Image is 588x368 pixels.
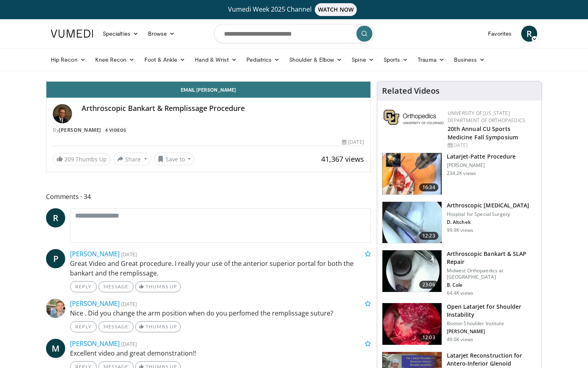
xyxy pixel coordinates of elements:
a: [PERSON_NAME] [59,127,101,133]
p: 234.2K views [447,170,476,177]
a: Thumbs Up [135,281,180,292]
small: [DATE] [121,340,137,348]
div: [DATE] [342,139,364,146]
span: Comments 34 [46,191,371,202]
small: [DATE] [121,251,137,258]
a: Thumbs Up [135,321,180,332]
a: University of [US_STATE] Department of Orthopaedics [448,110,525,124]
span: 23:06 [419,281,438,289]
input: Search topics, interventions [214,24,374,43]
a: R [46,208,65,227]
p: D. Altchek [447,219,530,225]
img: 617583_3.png.150x105_q85_crop-smart_upscale.jpg [382,153,442,195]
a: [PERSON_NAME] [70,249,120,258]
p: 99.9K views [447,227,473,233]
button: Save to [154,153,195,165]
img: 10039_3.png.150x105_q85_crop-smart_upscale.jpg [382,202,442,243]
p: Great Video and Great procedure. I really your use of the anterior superior portal for both the b... [70,259,371,278]
p: Nice . Did you change the arm position when do you perfomed the remplissage suture? [70,308,371,318]
a: Pediatrics [242,52,284,68]
span: WATCH NOW [315,3,357,16]
span: 16:34 [419,183,438,191]
a: Favorites [483,26,516,42]
a: Reply [70,321,97,332]
p: 49.0K views [447,336,473,343]
small: [DATE] [121,300,137,308]
a: Shoulder & Elbow [284,52,347,68]
div: [DATE] [448,142,535,149]
a: Business [449,52,490,68]
a: Browse [143,26,180,42]
h3: Latarjet-Patte Procedure [447,153,516,161]
a: [PERSON_NAME] [70,339,120,348]
a: Hand & Wrist [190,52,242,68]
a: Vumedi Week 2025 ChannelWATCH NOW [52,3,536,16]
a: 209 Thumbs Up [53,153,110,165]
p: Hospital for Special Surgery [447,211,530,217]
a: Email [PERSON_NAME] [46,82,370,98]
img: VuMedi Logo [51,30,93,38]
img: cole_0_3.png.150x105_q85_crop-smart_upscale.jpg [382,250,442,292]
h3: Arthroscopic [MEDICAL_DATA] [447,201,530,209]
p: [PERSON_NAME] [447,328,537,335]
h3: Open Latarjet for Shoulder Instability [447,303,537,319]
p: 64.4K views [447,290,473,296]
a: P [46,249,65,268]
a: M [46,339,65,358]
a: Sports [379,52,413,68]
img: Avatar [46,299,65,318]
a: Reply [70,281,97,292]
a: [PERSON_NAME] [70,299,120,308]
h3: Arthroscopic Bankart & SLAP Repair [447,250,537,266]
a: Specialties [98,26,143,42]
h4: Related Videos [382,86,440,96]
video-js: Video Player [46,81,370,82]
a: R [521,26,537,42]
a: 4 Videos [102,127,129,133]
a: Hip Recon [46,52,90,68]
button: Share [114,153,151,165]
a: Message [98,281,134,292]
img: Avatar [53,104,72,123]
h4: Arthroscopic Bankart & Remplissage Procedure [82,104,364,113]
span: 209 [64,155,74,163]
p: Boston Shoulder Institute [447,320,537,327]
div: By [53,127,364,134]
a: 20th Annual CU Sports Medicine Fall Symposium [448,125,518,141]
a: Message [98,321,134,332]
p: [PERSON_NAME] [447,162,516,169]
img: 355603a8-37da-49b6-856f-e00d7e9307d3.png.150x105_q85_autocrop_double_scale_upscale_version-0.2.png [384,110,444,125]
p: Midwest Orthopaedics at [GEOGRAPHIC_DATA] [447,267,537,280]
a: Trauma [413,52,449,68]
a: Spine [347,52,378,68]
p: Excellent video and great demonstration!! [70,348,371,358]
a: 16:34 Latarjet-Patte Procedure [PERSON_NAME] 234.2K views [382,153,537,195]
span: 41,367 views [321,154,364,164]
img: 944938_3.png.150x105_q85_crop-smart_upscale.jpg [382,303,442,345]
a: 12:23 Arthroscopic [MEDICAL_DATA] Hospital for Special Surgery D. Altchek 99.9K views [382,201,537,244]
a: Foot & Ankle [140,52,190,68]
span: 12:03 [419,334,438,342]
a: 23:06 Arthroscopic Bankart & SLAP Repair Midwest Orthopaedics at [GEOGRAPHIC_DATA] B. Cole 64.4K ... [382,250,537,296]
a: Knee Recon [90,52,140,68]
p: B. Cole [447,282,537,288]
span: 12:23 [419,232,438,240]
a: 12:03 Open Latarjet for Shoulder Instability Boston Shoulder Institute [PERSON_NAME] 49.0K views [382,303,537,345]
